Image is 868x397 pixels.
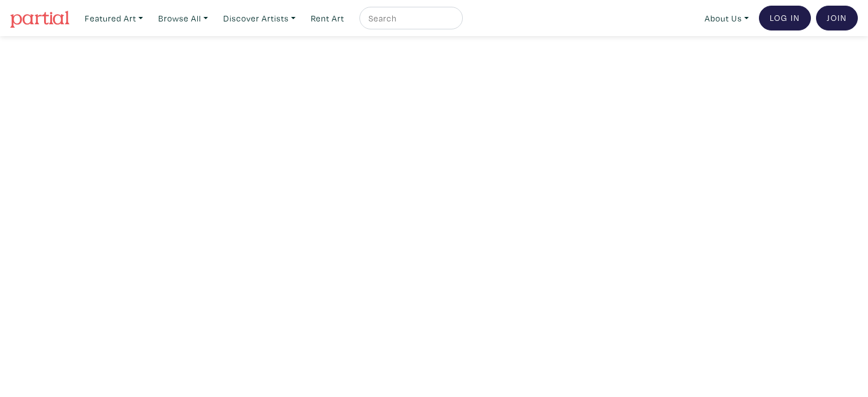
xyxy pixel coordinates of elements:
a: Browse All [153,7,213,30]
a: Rent Art [306,7,349,30]
input: Search [367,11,452,25]
a: Log In [759,6,811,30]
a: About Us [700,7,754,30]
a: Join [816,6,858,30]
a: Featured Art [80,7,148,30]
a: Discover Artists [218,7,301,30]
